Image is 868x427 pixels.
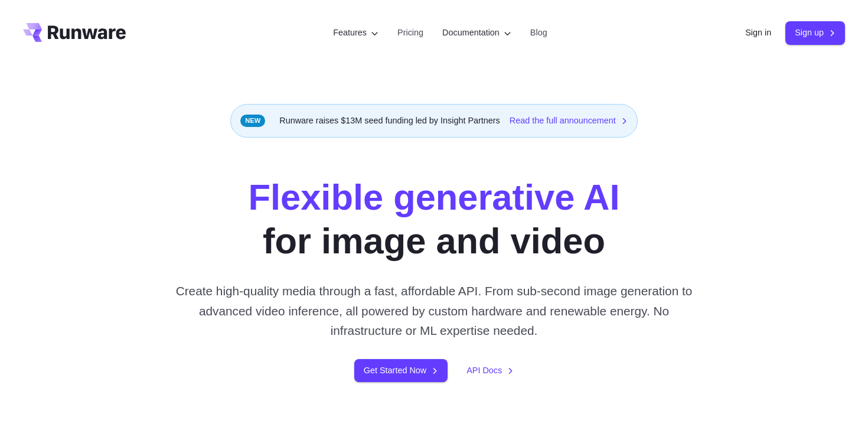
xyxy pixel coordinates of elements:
a: Go to / [23,23,126,42]
a: Get Started Now [354,359,448,382]
strong: Flexible generative AI [249,177,620,217]
a: Pricing [397,26,423,40]
a: Blog [530,26,547,40]
div: Runware raises $13M seed funding led by Insight Partners [230,104,638,138]
a: Sign up [785,21,845,44]
p: Create high-quality media through a fast, affordable API. From sub-second image generation to adv... [171,281,697,340]
label: Features [333,26,378,40]
a: Sign in [745,26,771,40]
h1: for image and video [249,175,620,262]
a: Read the full announcement [510,114,628,128]
a: API Docs [466,364,514,377]
label: Documentation [442,26,511,40]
